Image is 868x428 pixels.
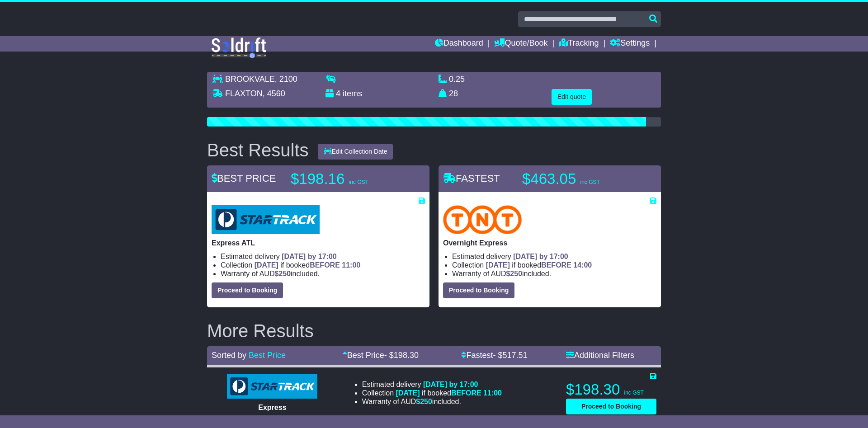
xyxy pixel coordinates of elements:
a: Tracking [559,36,599,52]
span: $ [274,270,291,277]
a: Best Price [249,351,286,360]
span: inc GST [580,179,599,185]
span: [DATE] by 17:00 [282,253,337,260]
span: - $ [493,351,527,360]
p: $198.30 [566,381,656,399]
span: [DATE] [486,261,510,269]
div: Best Results [203,140,313,160]
a: Best Price- $198.30 [342,351,419,360]
p: $198.16 [291,170,404,188]
span: BEFORE [310,261,340,269]
button: Proceed to Booking [443,282,514,298]
span: inc GST [349,179,368,185]
span: if booked [486,261,592,269]
li: Collection [221,261,425,269]
p: $463.05 [522,170,635,188]
span: BEFORE [451,389,481,397]
li: Collection [362,389,502,397]
p: Overnight Express [443,239,656,247]
li: Warranty of AUD included. [362,397,502,406]
span: [DATE] by 17:00 [423,381,478,388]
span: 11:00 [342,261,360,269]
span: 198.30 [394,351,419,360]
span: , 4560 [263,89,285,98]
span: 14:00 [573,261,592,269]
span: items [343,89,362,98]
a: Fastest- $517.51 [461,351,527,360]
a: Additional Filters [566,351,634,360]
li: Estimated delivery [221,252,425,261]
span: Express [258,404,286,411]
a: Settings [610,36,650,52]
li: Estimated delivery [362,380,502,389]
a: Quote/Book [494,36,547,52]
span: 0.25 [449,75,465,84]
li: Warranty of AUD included. [221,269,425,278]
img: StarTrack: Express [227,374,317,399]
span: 250 [510,270,522,277]
span: - $ [384,351,419,360]
span: 250 [278,270,291,277]
h2: More Results [207,321,661,341]
img: StarTrack: Express ATL [212,205,320,234]
span: 4 [336,89,340,98]
span: if booked [255,261,360,269]
span: if booked [396,389,502,397]
button: Edit quote [552,89,592,105]
span: [DATE] by 17:00 [513,253,568,260]
span: BEST PRICE [212,173,276,184]
span: BROOKVALE [225,75,275,84]
span: , 2100 [275,75,297,84]
span: 517.51 [502,351,527,360]
a: Dashboard [435,36,483,52]
span: inc GST [624,390,643,396]
li: Warranty of AUD included. [452,269,656,278]
span: $ [506,270,522,277]
span: Sorted by [212,351,246,360]
button: Proceed to Booking [566,399,656,414]
p: Express ATL [212,239,425,247]
img: TNT Domestic: Overnight Express [443,205,522,234]
span: [DATE] [396,389,420,397]
li: Estimated delivery [452,252,656,261]
span: 250 [420,398,432,405]
span: FLAXTON [225,89,263,98]
span: $ [416,398,432,405]
span: 11:00 [483,389,502,397]
span: FASTEST [443,173,500,184]
span: [DATE] [255,261,278,269]
li: Collection [452,261,656,269]
button: Edit Collection Date [318,144,393,160]
button: Proceed to Booking [212,282,283,298]
span: 28 [449,89,458,98]
span: BEFORE [541,261,571,269]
